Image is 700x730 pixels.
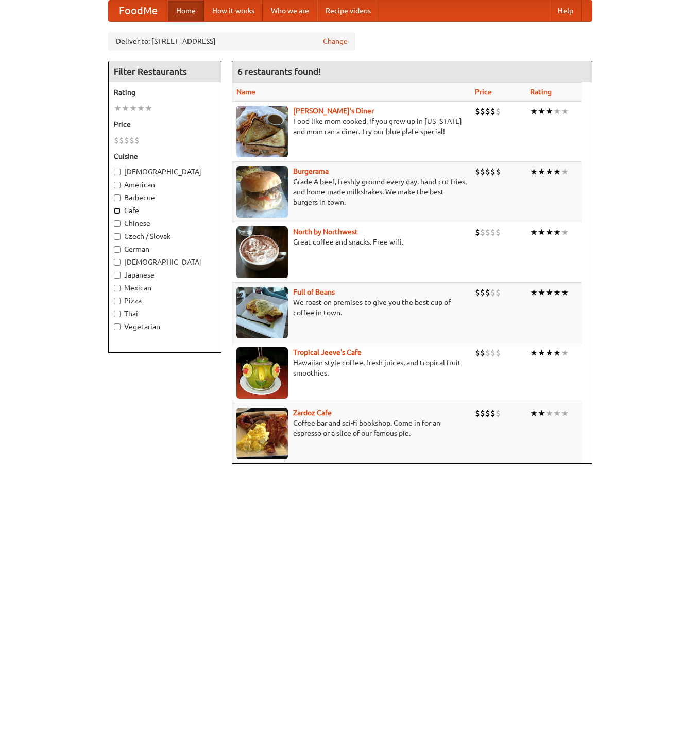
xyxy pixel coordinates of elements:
[538,347,545,359] li: ★
[490,408,496,419] li: $
[134,135,140,146] li: $
[538,287,545,298] li: ★
[114,218,216,229] label: Chinese
[236,88,255,96] a: Name
[293,409,332,417] a: Zardoz Cafe
[530,106,538,117] li: ★
[114,298,121,304] input: Pizza
[475,408,480,419] li: $
[108,32,355,51] div: Deliver to: [STREET_ADDRESS]
[114,285,121,291] input: Mexican
[236,418,467,439] p: Coffee bar and sci-fi bookshop. Come in for an espresso or a slice of our famous pie.
[496,106,501,117] li: $
[545,287,553,298] li: ★
[114,103,122,114] li: ★
[293,288,335,296] a: Full of Beans
[475,88,492,96] a: Price
[485,106,490,117] li: $
[496,408,501,419] li: $
[480,166,485,177] li: $
[137,103,145,114] li: ★
[496,166,501,177] li: $
[490,226,496,238] li: $
[553,106,561,117] li: ★
[545,106,553,117] li: ★
[236,297,467,318] p: We roast on premises to give you the best cup of coffee in town.
[530,88,552,96] a: Rating
[114,151,216,161] h5: Cuisine
[538,226,545,238] li: ★
[236,106,288,157] img: sallys.jpg
[485,408,490,419] li: $
[561,287,569,298] li: ★
[114,135,119,146] li: $
[553,166,561,177] li: ★
[114,244,216,254] label: German
[114,169,121,175] input: [DEMOGRAPHIC_DATA]
[490,347,496,359] li: $
[168,1,204,21] a: Home
[293,348,362,356] a: Tropical Jeeve's Cafe
[114,220,121,227] input: Chinese
[114,87,216,98] h5: Rating
[129,103,137,114] li: ★
[545,166,553,177] li: ★
[561,347,569,359] li: ★
[553,347,561,359] li: ★
[490,106,496,117] li: $
[530,287,538,298] li: ★
[553,287,561,298] li: ★
[553,408,561,419] li: ★
[114,207,121,214] input: Cafe
[485,166,490,177] li: $
[114,257,216,267] label: [DEMOGRAPHIC_DATA]
[490,287,496,298] li: $
[114,272,121,279] input: Japanese
[553,226,561,238] li: ★
[114,231,216,241] label: Czech / Slovak
[109,61,221,82] h4: Filter Restaurants
[236,116,467,137] p: Food like mom cooked, if you grew up in [US_STATE] and mom ran a diner. Try our blue plate special!
[237,67,321,76] ng-pluralize: 6 restaurants found!
[496,347,501,359] li: $
[114,323,121,330] input: Vegetarian
[114,321,216,332] label: Vegetarian
[114,167,216,177] label: [DEMOGRAPHIC_DATA]
[538,408,545,419] li: ★
[124,135,129,146] li: $
[317,1,379,21] a: Recipe videos
[293,228,358,236] a: North by Northwest
[293,107,374,115] a: [PERSON_NAME]'s Diner
[475,106,480,117] li: $
[545,226,553,238] li: ★
[114,283,216,293] label: Mexican
[114,205,216,216] label: Cafe
[475,226,480,238] li: $
[475,166,480,177] li: $
[475,287,480,298] li: $
[480,287,485,298] li: $
[236,408,288,459] img: zardoz.jpg
[538,106,545,117] li: ★
[545,408,553,419] li: ★
[122,103,129,114] li: ★
[145,103,152,114] li: ★
[538,166,545,177] li: ★
[114,180,216,190] label: American
[236,347,288,399] img: jeeves.jpg
[236,287,288,338] img: beans.jpg
[530,408,538,419] li: ★
[114,119,216,129] h5: Price
[485,226,490,238] li: $
[236,166,288,218] img: burgerama.jpg
[293,167,329,175] a: Burgerama
[114,233,121,240] input: Czech / Slovak
[485,287,490,298] li: $
[236,358,467,378] p: Hawaiian style coffee, fresh juices, and tropical fruit smoothies.
[490,166,496,177] li: $
[204,1,263,21] a: How it works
